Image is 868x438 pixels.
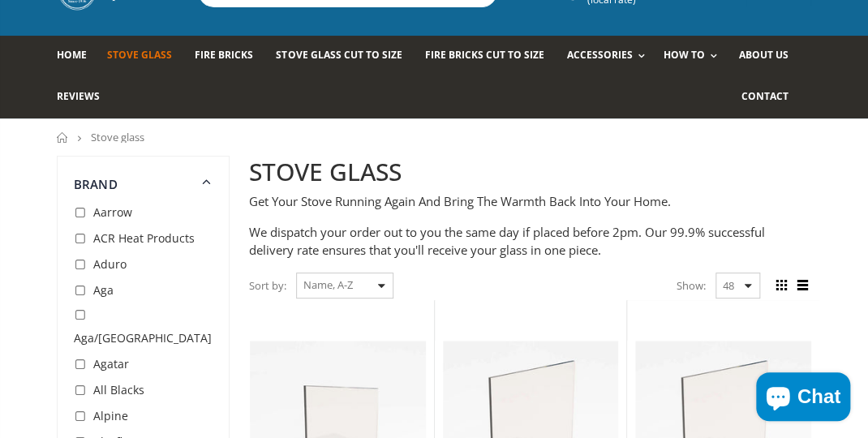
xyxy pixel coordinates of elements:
span: Sort by: [249,272,286,300]
a: Contact [741,77,801,118]
a: Accessories [567,36,653,77]
a: Reviews [57,77,112,118]
span: List view [793,277,811,294]
a: Home [57,132,69,143]
span: Alpine [93,408,128,423]
a: How To [664,36,725,77]
span: Show: [677,273,706,298]
span: Contact [741,89,789,103]
span: How To [664,48,705,62]
span: Reviews [57,89,100,103]
span: Agatar [93,356,129,371]
span: Aga/[GEOGRAPHIC_DATA] [74,330,212,346]
span: All Blacks [93,382,144,397]
span: Stove Glass Cut To Size [276,48,402,62]
span: Grid view [772,277,790,294]
span: About us [739,48,789,62]
inbox-online-store-chat: Shopify online store chat [751,372,855,425]
span: Aga [93,282,114,298]
a: Fire Bricks [195,36,265,77]
a: About us [739,36,801,77]
h2: STOVE GLASS [249,156,811,189]
span: Aarrow [93,204,132,220]
a: Fire Bricks Cut To Size [425,36,556,77]
span: Stove Glass [107,48,172,62]
span: Brand [74,176,118,192]
span: Fire Bricks [195,48,253,62]
a: Home [57,36,99,77]
span: Stove glass [91,130,144,144]
a: Stove Glass [107,36,184,77]
p: Get Your Stove Running Again And Bring The Warmth Back Into Your Home. [249,192,811,211]
span: Home [57,48,87,62]
p: We dispatch your order out to you the same day if placed before 2pm. Our 99.9% successful deliver... [249,223,811,260]
span: Fire Bricks Cut To Size [425,48,544,62]
a: Stove Glass Cut To Size [276,36,414,77]
span: Aduro [93,256,127,272]
span: ACR Heat Products [93,230,195,246]
span: Accessories [567,48,633,62]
